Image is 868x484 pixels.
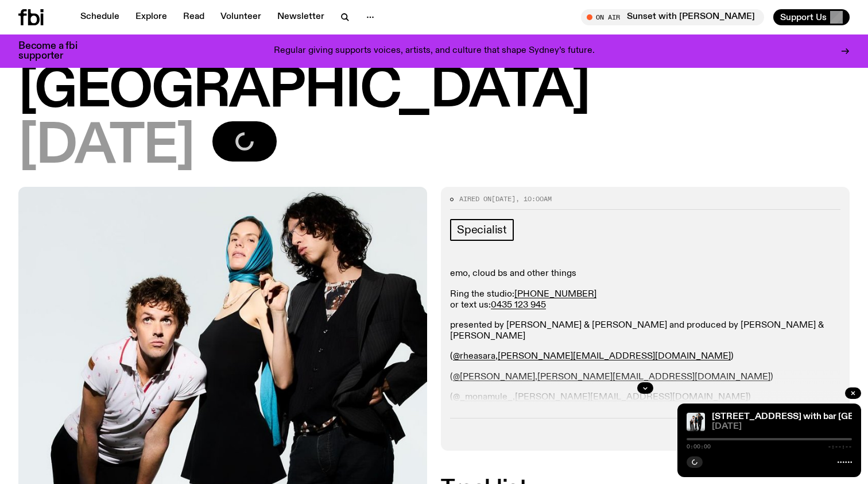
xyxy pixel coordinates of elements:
[274,46,595,56] p: Regular giving supports voices, artists, and culture that shape Sydney’s future.
[450,351,840,362] p: ( , )
[581,9,764,25] button: On AirSunset with [PERSON_NAME]
[457,224,507,236] span: Specialist
[453,352,495,361] a: @rheasara
[176,9,211,25] a: Read
[450,219,514,241] a: Specialist
[498,352,731,361] a: [PERSON_NAME][EMAIL_ADDRESS][DOMAIN_NAME]
[450,268,840,279] p: emo, cloud bs and other things
[18,13,850,117] h1: [STREET_ADDRESS] with bar [GEOGRAPHIC_DATA]
[491,194,516,203] span: [DATE]
[780,12,827,22] span: Support Us
[129,9,174,25] a: Explore
[773,9,850,25] button: Support Us
[514,290,596,299] a: [PHONE_NUMBER]
[459,194,491,203] span: Aired on
[516,194,552,203] span: , 10:00am
[18,41,92,61] h3: Become a fbi supporter
[18,121,194,173] span: [DATE]
[491,301,546,310] a: 0435 123 945
[214,9,268,25] a: Volunteer
[712,422,852,431] span: [DATE]
[687,444,711,450] span: 0:00:00
[450,289,840,311] p: Ring the studio: or text us:
[828,444,852,450] span: -:--:--
[270,9,331,25] a: Newsletter
[450,320,840,342] p: presented by [PERSON_NAME] & [PERSON_NAME] and produced by [PERSON_NAME] & [PERSON_NAME]
[73,9,126,25] a: Schedule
